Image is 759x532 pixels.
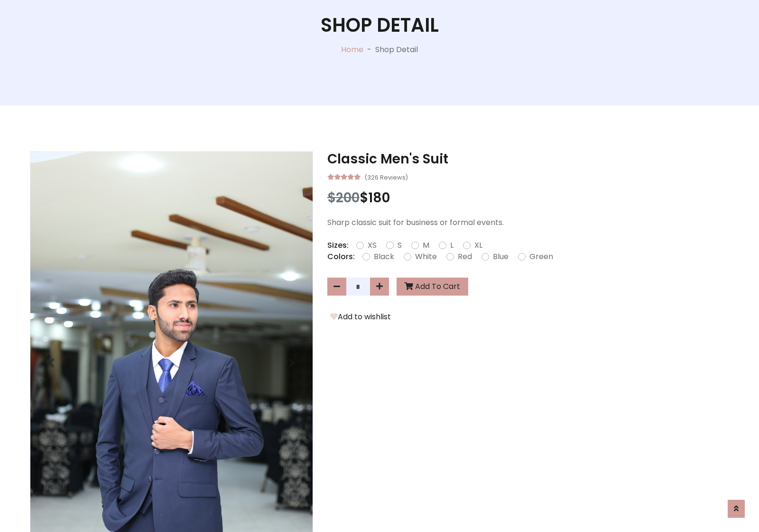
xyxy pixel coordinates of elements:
label: Red [458,251,472,262]
small: (326 Reviews) [364,171,408,182]
label: XL [474,240,482,251]
label: Blue [493,251,509,262]
label: XS [368,240,377,251]
button: Add to wishlist [327,311,394,323]
h1: Shop Detail [321,14,439,36]
h3: $ [327,190,729,206]
p: - [363,44,375,55]
label: M [423,240,429,251]
label: L [450,240,454,251]
p: Shop Detail [375,44,418,55]
span: 180 [368,189,390,207]
label: White [415,251,437,262]
label: S [398,240,402,251]
label: Green [529,251,553,262]
span: $200 [327,189,360,207]
button: Add To Cart [397,278,468,296]
a: Home [341,44,363,55]
label: Black [374,251,394,262]
p: Sizes: [327,240,349,251]
h3: Classic Men's Suit [327,151,729,167]
p: Sharp classic suit for business or formal events. [327,217,729,228]
p: Colors: [327,251,355,262]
